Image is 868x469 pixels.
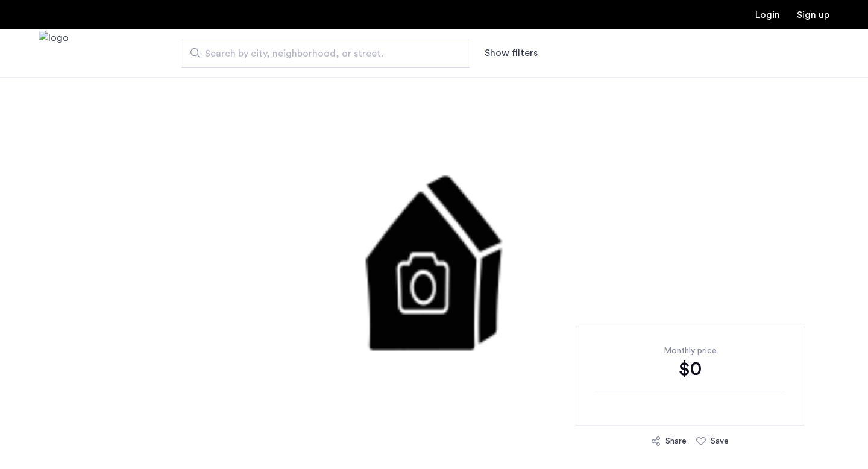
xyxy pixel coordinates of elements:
a: Registration [797,10,829,20]
span: Search by city, neighborhood, or street. [205,46,436,61]
div: $0 [595,357,785,381]
a: Cazamio Logo [39,31,69,76]
div: Monthly price [595,345,785,357]
img: logo [39,31,69,76]
div: Save [711,435,729,447]
img: 2.gif [156,77,712,439]
a: Login [755,10,780,20]
div: Share [665,435,687,447]
input: Apartment Search [181,39,470,68]
button: Show or hide filters [485,46,538,60]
